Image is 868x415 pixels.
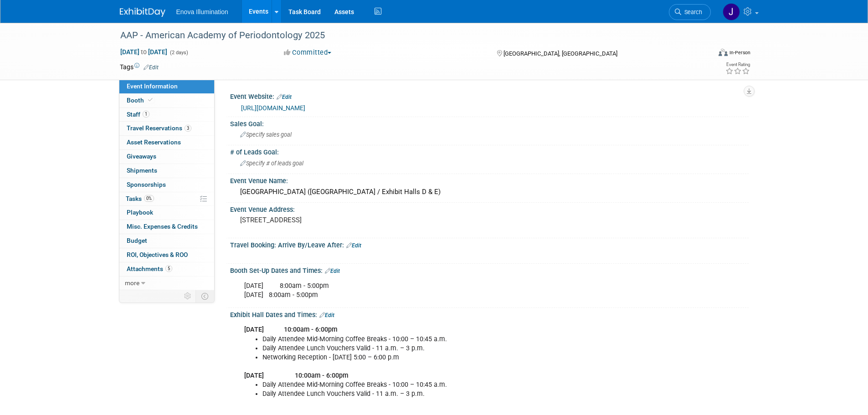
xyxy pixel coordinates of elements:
[119,80,214,93] a: Event Information
[144,195,154,202] span: 0%
[119,277,214,290] a: more
[719,49,728,56] img: Format-Inperson.png
[125,279,139,287] span: more
[144,64,159,71] a: Edit
[240,131,292,138] span: Specify sales goal
[262,344,643,353] li: Daily Attendee Lunch Vouchers Valid - 11 a.m. – 3 p.m.
[119,94,214,108] a: Booth
[119,136,214,149] a: Asset Reservations
[127,251,188,258] span: ROI, Objectives & ROO
[139,48,148,56] span: to
[230,117,749,128] div: Sales Goal:
[127,82,178,90] span: Event Information
[165,265,172,272] span: 5
[120,8,165,17] img: ExhibitDay
[230,308,749,320] div: Exhibit Hall Dates and Times:
[237,185,742,199] div: [GEOGRAPHIC_DATA] ([GEOGRAPHIC_DATA] / Exhibit Halls D & E)
[195,290,214,302] td: Toggle Event Tabs
[725,62,750,67] div: Event Rating
[244,326,337,333] b: [DATE] 10:00am - 6:00pm
[180,290,196,302] td: Personalize Event Tab Strip
[281,48,335,57] button: Committed
[127,223,198,230] span: Misc. Expenses & Credits
[240,216,436,224] pre: [STREET_ADDRESS]
[127,138,181,146] span: Asset Reservations
[230,90,749,102] div: Event Website:
[346,242,361,249] a: Edit
[119,122,214,135] a: Travel Reservations3
[119,248,214,262] a: ROI, Objectives & ROO
[119,206,214,220] a: Playbook
[230,203,749,214] div: Event Venue Address:
[127,209,153,216] span: Playbook
[176,8,228,15] span: Enova Illumination
[230,238,749,250] div: Travel Booking: Arrive By/Leave After:
[277,94,292,100] a: Edit
[238,277,648,304] div: [DATE] 8:00am - 5:00pm [DATE] 8:00am - 5:00pm
[119,150,214,164] a: Giveaways
[230,145,749,157] div: # of Leads Goal:
[169,50,188,56] span: (2 days)
[127,97,154,104] span: Booth
[127,153,156,160] span: Giveaways
[262,380,643,389] li: Daily Attendee Mid-Morning Coffee Breaks - 10:00 – 10:45 a.m.
[143,111,149,118] span: 1
[119,178,214,192] a: Sponsorships
[244,372,348,379] b: [DATE] 10:00am - 6:00pm
[240,160,303,167] span: Specify # of leads goal
[127,265,172,272] span: Attachments
[119,262,214,276] a: Attachments5
[126,195,154,202] span: Tasks
[119,108,214,122] a: Staff1
[127,181,166,188] span: Sponsorships
[119,192,214,206] a: Tasks0%
[119,234,214,248] a: Budget
[119,220,214,234] a: Misc. Expenses & Credits
[119,164,214,178] a: Shipments
[230,264,749,276] div: Booth Set-Up Dates and Times:
[127,124,191,132] span: Travel Reservations
[148,97,153,102] i: Booth reservation complete
[120,62,159,72] td: Tags
[127,111,149,118] span: Staff
[729,49,750,56] div: In-Person
[230,174,749,185] div: Event Venue Name:
[319,312,334,318] a: Edit
[127,167,157,174] span: Shipments
[657,47,751,61] div: Event Format
[325,268,340,274] a: Edit
[117,27,697,44] div: AAP - American Academy of Periodontology 2025
[503,50,617,57] span: [GEOGRAPHIC_DATA], [GEOGRAPHIC_DATA]
[241,104,305,112] a: [URL][DOMAIN_NAME]
[120,48,168,56] span: [DATE] [DATE]
[262,353,643,362] li: Networking Reception - [DATE] 5:00 – 6:00 p.m
[681,9,702,15] span: Search
[127,237,147,244] span: Budget
[262,335,643,344] li: Daily Attendee Mid-Morning Coffee Breaks - 10:00 – 10:45 a.m.
[185,125,191,132] span: 3
[262,389,643,399] li: Daily Attendee Lunch Vouchers Valid - 11 a.m. – 3 p.m.
[669,4,711,20] a: Search
[723,3,740,20] img: Janelle Tlusty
